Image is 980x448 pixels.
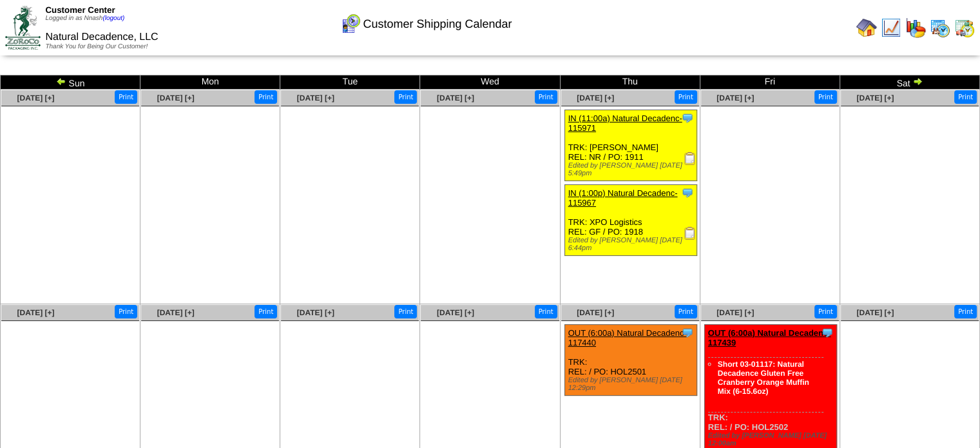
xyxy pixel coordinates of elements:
[255,90,277,104] button: Print
[708,432,837,447] div: Edited by [PERSON_NAME] [DATE] 12:00am
[577,308,614,317] a: [DATE] [+]
[568,328,687,347] a: OUT (6:00a) Natural Decadenc-117440
[954,305,977,318] button: Print
[681,326,694,339] img: Tooltip
[684,227,697,240] img: Receiving Document
[115,90,137,104] button: Print
[905,17,926,38] img: graph.gif
[814,90,837,104] button: Print
[568,162,697,177] div: Edited by [PERSON_NAME] [DATE] 5:49pm
[535,305,557,318] button: Print
[437,93,474,102] a: [DATE] [+]
[881,17,901,38] img: line_graph.gif
[420,75,560,90] td: Wed
[17,93,54,102] a: [DATE] [+]
[930,17,950,38] img: calendarprod.gif
[564,185,697,256] div: TRK: XPO Logistics REL: GF / PO: 1918
[821,326,834,339] img: Tooltip
[718,360,809,396] a: Short 03-01117: Natural Decadence Gluten Free Cranberry Orange Muffin Mix (6-15.6oz)
[45,32,158,43] span: Natural Decadence, LLC
[568,113,682,133] a: IN (11:00a) Natural Decadenc-115971
[684,152,697,165] img: Receiving Document
[568,376,697,392] div: Edited by [PERSON_NAME] [DATE] 12:29pm
[115,305,137,318] button: Print
[568,237,697,252] div: Edited by [PERSON_NAME] [DATE] 6:44pm
[1,75,140,90] td: Sun
[700,75,840,90] td: Fri
[17,308,54,317] a: [DATE] [+]
[814,305,837,318] button: Print
[681,186,694,199] img: Tooltip
[394,90,417,104] button: Print
[954,90,977,104] button: Print
[437,308,474,317] a: [DATE] [+]
[45,5,115,15] span: Customer Center
[564,110,697,181] div: TRK: [PERSON_NAME] REL: NR / PO: 1911
[954,17,975,38] img: calendarinout.gif
[681,112,694,124] img: Tooltip
[535,90,557,104] button: Print
[716,308,754,317] a: [DATE] [+]
[45,43,148,50] span: Thank You for Being Our Customer!
[56,76,66,86] img: arrowleft.gif
[560,75,700,90] td: Thu
[840,75,979,90] td: Sat
[675,90,697,104] button: Print
[708,328,831,347] a: OUT (6:00a) Natural Decadenc-117439
[363,17,512,31] span: Customer Shipping Calendar
[280,75,420,90] td: Tue
[394,305,417,318] button: Print
[675,305,697,318] button: Print
[856,308,894,317] a: [DATE] [+]
[912,76,923,86] img: arrowright.gif
[568,188,678,208] a: IN (1:00p) Natural Decadenc-115967
[856,93,894,102] a: [DATE] [+]
[5,6,41,49] img: ZoRoCo_Logo(Green%26Foil)%20jpg.webp
[102,15,124,22] a: (logout)
[577,93,614,102] a: [DATE] [+]
[564,325,697,396] div: TRK: REL: / PO: HOL2501
[255,305,277,318] button: Print
[716,93,754,102] a: [DATE] [+]
[297,308,334,317] a: [DATE] [+]
[157,308,195,317] a: [DATE] [+]
[340,14,361,34] img: calendarcustomer.gif
[856,17,877,38] img: home.gif
[45,15,124,22] span: Logged in as Nnash
[157,93,195,102] a: [DATE] [+]
[140,75,280,90] td: Mon
[297,93,334,102] a: [DATE] [+]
